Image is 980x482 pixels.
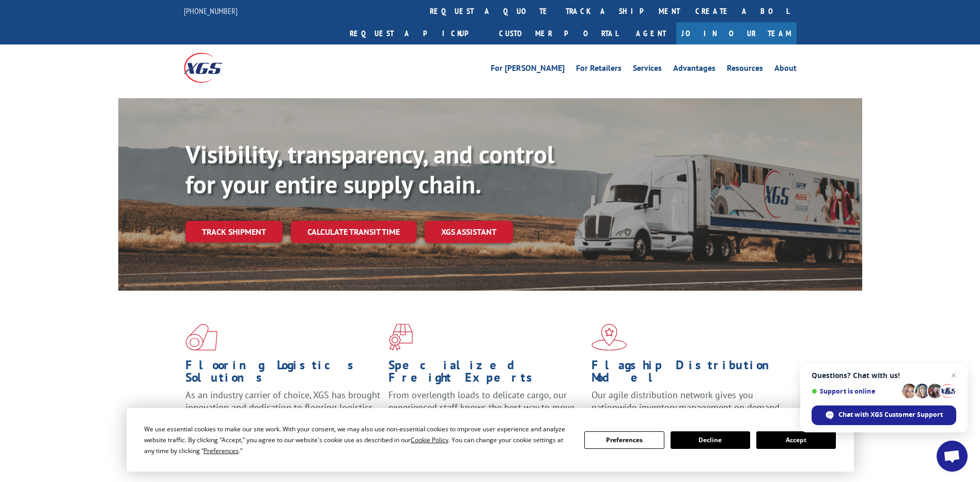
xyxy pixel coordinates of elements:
b: Visibility, transparency, and control for your entire supply chain. [185,138,554,200]
p: From overlength loads to delicate cargo, our experienced staff knows the best way to move your fr... [388,389,584,435]
span: Preferences [204,446,239,455]
span: Chat with XGS Customer Support [838,410,943,419]
img: xgs-icon-focused-on-flooring-red [388,324,413,351]
a: About [774,64,797,76]
a: Calculate transit time [291,221,416,243]
button: Accept [756,431,836,449]
a: For [PERSON_NAME] [491,64,565,76]
a: Services [633,64,662,76]
a: For Retailers [576,64,621,76]
span: As an industry carrier of choice, XGS has brought innovation and dedication to flooring logistics... [185,389,380,426]
span: Questions? Chat with us! [812,371,956,380]
img: xgs-icon-total-supply-chain-intelligence-red [185,324,217,351]
span: Support is online [812,387,898,395]
div: We use essential cookies to make our site work. With your consent, we may also use non-essential ... [144,424,572,456]
a: Advantages [673,64,715,76]
a: Resources [727,64,763,76]
a: Agent [626,22,676,44]
span: Our agile distribution network gives you nationwide inventory management on demand. [592,389,782,413]
h1: Flagship Distribution Model [592,359,787,389]
a: [PHONE_NUMBER] [184,6,238,16]
a: XGS ASSISTANT [425,221,513,243]
span: Cookie Policy [411,435,448,444]
a: Track shipment [185,221,283,243]
span: Close chat [947,369,960,382]
h1: Flooring Logistics Solutions [185,359,381,389]
a: Customer Portal [491,22,626,44]
a: Join Our Team [676,22,797,44]
img: xgs-icon-flagship-distribution-model-red [592,324,627,351]
div: Open chat [937,441,968,472]
h1: Specialized Freight Experts [388,359,584,389]
button: Decline [671,431,750,449]
a: Request a pickup [342,22,491,44]
div: Cookie Consent Prompt [127,408,854,472]
button: Preferences [584,431,664,449]
div: Chat with XGS Customer Support [812,405,956,425]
